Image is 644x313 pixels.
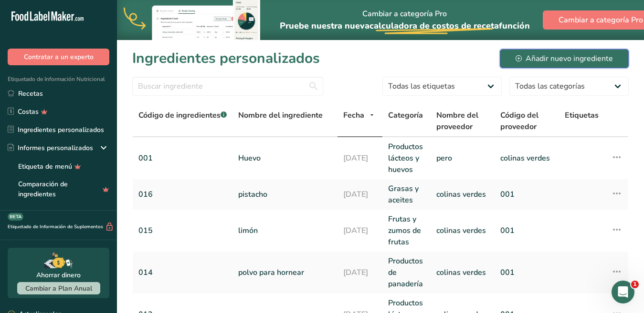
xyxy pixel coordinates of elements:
button: Cambiar a Plan Anual [17,282,100,294]
a: polvo para hornear [238,267,332,278]
font: colinas verdes [436,267,486,278]
font: 1 [633,281,637,287]
font: pistacho [238,189,267,200]
font: [DATE] [343,267,368,278]
font: Contratar a un experto [24,52,94,61]
font: colinas verdes [436,189,486,200]
a: Frutas y zumos de frutas [388,213,425,248]
font: 015 [138,225,153,236]
font: colinas verdes [436,225,486,236]
button: Contratar a un experto [8,49,109,65]
a: [DATE] [343,152,376,164]
font: 001 [500,189,515,200]
font: Código de ingredientes [138,110,221,121]
a: pero [436,152,489,164]
a: Productos lácteos y huevos [388,141,425,175]
a: pistacho [238,189,332,200]
font: Etiquetas [565,110,599,121]
a: 016 [138,189,227,200]
a: colinas verdes [500,152,553,164]
font: Huevo [238,153,261,163]
font: [DATE] [343,189,368,200]
font: colinas verdes [500,153,550,163]
font: Nombre del proveedor [436,110,478,132]
font: 016 [138,189,153,200]
font: Cambiar a categoría Pro [559,15,643,25]
a: colinas verdes [436,189,489,200]
font: Etiqueta de menú [18,162,72,171]
a: 001 [500,189,553,200]
font: Grasas y aceites [388,183,419,205]
font: calculadora de costos de receta [370,20,499,31]
font: 001 [138,153,153,163]
font: BETA [10,213,21,220]
a: [DATE] [343,189,376,200]
font: pero [436,153,452,163]
font: Pruebe nuestra nueva [280,20,370,31]
font: Etiquetado de Información Nutricional [8,75,105,83]
a: [DATE] [343,267,376,278]
font: Informes personalizados [18,143,93,152]
font: Ingredientes personalizados [18,125,104,134]
iframe: Chat en vivo de Intercom [612,281,634,303]
font: función [499,20,530,31]
font: Categoría [388,110,423,121]
font: 001 [500,225,515,236]
button: Añadir nuevo ingrediente [500,49,629,68]
font: Comparación de ingredientes [18,180,68,199]
a: Productos de panadería [388,255,425,290]
font: Ingredientes personalizados [132,49,320,68]
font: Etiquetado de Información de Suplementos [8,223,103,230]
a: colinas verdes [436,225,489,236]
font: 001 [500,267,515,278]
a: 014 [138,267,227,278]
font: limón [238,225,258,236]
input: Buscar ingrediente [132,77,323,96]
a: 001 [500,267,553,278]
a: [DATE] [343,225,376,236]
font: Cambiar a Plan Anual [25,284,92,293]
a: colinas verdes [436,267,489,278]
font: polvo para hornear [238,267,304,278]
a: 001 [500,225,553,236]
font: Código del proveedor [500,110,538,132]
font: Añadir nuevo ingrediente [526,53,613,64]
font: Ahorrar dinero [36,271,81,280]
font: 014 [138,267,153,278]
a: 015 [138,225,227,236]
font: Productos de panadería [388,256,423,289]
font: Fecha [343,110,364,121]
font: Frutas y zumos de frutas [388,214,421,247]
font: Nombre del ingrediente [238,110,323,121]
font: Productos lácteos y huevos [388,141,423,175]
a: Huevo [238,152,332,164]
a: limón [238,225,332,236]
font: Costas [18,107,39,116]
font: Cambiar a categoría Pro [362,9,447,19]
font: [DATE] [343,225,368,236]
a: Grasas y aceites [388,183,425,206]
a: 001 [138,152,227,164]
font: [DATE] [343,153,368,163]
font: Recetas [18,89,43,98]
